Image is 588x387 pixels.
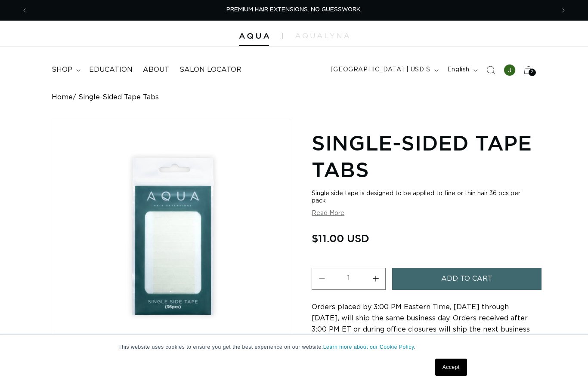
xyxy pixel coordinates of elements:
p: This website uses cookies to ensure you get the best experience on our website. [118,343,470,351]
a: Salon Locator [174,60,247,80]
h1: Single-Sided Tape Tabs [312,129,536,183]
a: Home [52,93,73,101]
button: Previous announcement [15,2,34,18]
nav: breadcrumbs [52,93,536,101]
button: Read More [312,210,344,217]
span: Single-Sided Tape Tabs [78,93,159,101]
span: PREMIUM HAIR EXTENSIONS. NO GUESSWORK. [226,7,362,12]
img: Aqua Hair Extensions [239,33,269,39]
span: About [143,65,169,74]
summary: Search [481,61,500,80]
a: Learn more about our Cookie Policy. [323,344,416,350]
a: About [138,60,174,80]
div: Single side tape is designed to be applied to fine or thin hair 36 pcs per pack [312,190,536,205]
span: Salon Locator [179,65,241,74]
img: aqualyna.com [295,33,349,38]
button: English [442,62,481,78]
a: Accept [435,359,467,376]
button: Add to cart [392,268,541,290]
span: Orders placed by 3:00 PM Eastern Time, [DATE] through [DATE], will ship the same business day. Or... [312,304,530,344]
span: 2 [531,69,534,76]
a: Education [84,60,138,80]
span: English [447,65,470,74]
button: [GEOGRAPHIC_DATA] | USD $ [325,62,442,78]
button: Next announcement [554,2,573,18]
summary: shop [46,60,84,80]
span: Add to cart [441,268,492,290]
span: shop [52,65,72,74]
span: Education [89,65,133,74]
span: [GEOGRAPHIC_DATA] | USD $ [331,65,430,74]
span: $11.00 USD [312,230,369,246]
